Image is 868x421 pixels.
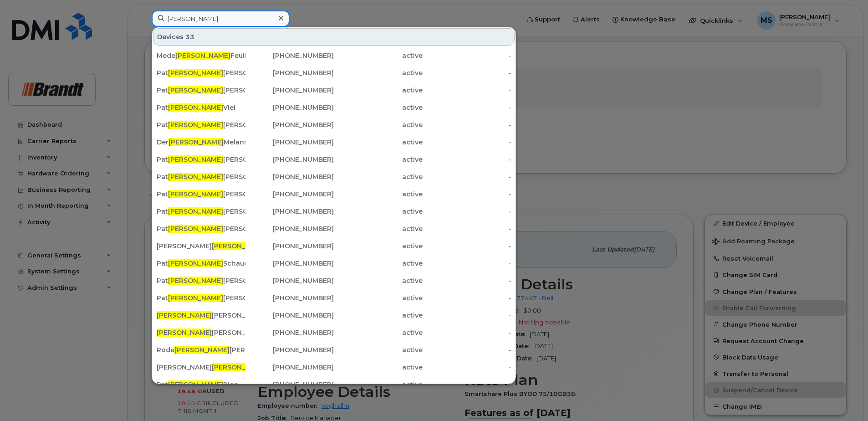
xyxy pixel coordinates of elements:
div: Pat [PERSON_NAME] [157,86,245,95]
span: [PERSON_NAME] [212,363,267,371]
div: [PHONE_NUMBER] [245,276,334,285]
a: Pat[PERSON_NAME][PERSON_NAME][PHONE_NUMBER]active- [153,169,515,185]
div: [PERSON_NAME] er [157,241,245,251]
a: Mede[PERSON_NAME]Feuiltault[PHONE_NUMBER]active- [153,47,515,64]
div: active [334,328,423,337]
a: Rode[PERSON_NAME][PERSON_NAME][PHONE_NUMBER]active- [153,342,515,358]
div: active [334,207,423,216]
a: Pat[PERSON_NAME][PERSON_NAME][PHONE_NUMBER]active- [153,221,515,237]
a: Pat[PERSON_NAME]Schauerte[PHONE_NUMBER]active- [153,255,515,272]
input: Find something... [152,10,290,27]
div: - [423,345,511,354]
div: active [334,138,423,147]
div: - [423,276,511,285]
div: active [334,86,423,95]
div: [PHONE_NUMBER] [245,345,334,354]
div: - [423,138,511,147]
div: [PHONE_NUMBER] [245,68,334,77]
div: [PHONE_NUMBER] [245,120,334,129]
span: [PERSON_NAME] [168,277,223,285]
div: active [334,155,423,164]
div: [PHONE_NUMBER] [245,259,334,268]
span: [PERSON_NAME] [168,294,223,302]
div: [PERSON_NAME] [157,328,245,337]
div: - [423,293,511,303]
span: [PERSON_NAME] [168,190,223,198]
div: [PHONE_NUMBER] [245,363,334,372]
div: [PHONE_NUMBER] [245,155,334,164]
a: [PERSON_NAME][PERSON_NAME]er[PHONE_NUMBER]active- [153,238,515,254]
div: [PHONE_NUMBER] [245,190,334,199]
div: Pat Viel [157,103,245,112]
div: active [334,259,423,268]
div: - [423,380,511,389]
div: - [423,172,511,181]
div: - [423,328,511,337]
div: - [423,51,511,60]
div: - [423,155,511,164]
div: [PERSON_NAME] [157,311,245,320]
div: active [334,380,423,389]
span: [PERSON_NAME] [168,225,223,233]
div: active [334,120,423,129]
div: Mede Feuiltault [157,51,245,60]
div: Der Melanson [157,138,245,147]
div: - [423,103,511,112]
span: [PERSON_NAME] [174,346,230,354]
a: [PERSON_NAME][PERSON_NAME]er[PHONE_NUMBER]active- [153,359,515,375]
div: active [334,345,423,354]
div: [PHONE_NUMBER] [245,380,334,389]
div: [PHONE_NUMBER] [245,293,334,303]
div: Pat [PERSON_NAME] [157,293,245,303]
div: Pat [PERSON_NAME] [157,155,245,164]
a: Pat[PERSON_NAME]Viel[PHONE_NUMBER]active- [153,99,515,116]
div: [PHONE_NUMBER] [245,311,334,320]
a: Pat[PERSON_NAME][PERSON_NAME][PHONE_NUMBER]active- [153,117,515,133]
span: [PERSON_NAME] [168,380,223,389]
div: - [423,224,511,233]
span: [PERSON_NAME] [157,329,212,337]
div: Pat [PERSON_NAME] [157,190,245,199]
a: Pat[PERSON_NAME][PERSON_NAME][PHONE_NUMBER]active- [153,203,515,220]
div: - [423,68,511,77]
a: Pat[PERSON_NAME][PERSON_NAME][PHONE_NUMBER]active- [153,272,515,289]
div: active [334,241,423,251]
div: - [423,120,511,129]
span: [PERSON_NAME] [168,259,223,267]
div: - [423,241,511,251]
span: [PERSON_NAME] [168,138,224,146]
span: 33 [185,32,194,41]
div: - [423,311,511,320]
span: [PERSON_NAME] [212,242,267,250]
div: [PHONE_NUMBER] [245,138,334,147]
span: [PERSON_NAME] [168,173,223,181]
span: [PERSON_NAME] [168,103,223,112]
a: Pat[PERSON_NAME][PERSON_NAME][PHONE_NUMBER]active- [153,65,515,81]
div: [PERSON_NAME] er [157,363,245,372]
div: Pat [PERSON_NAME] [157,276,245,285]
div: - [423,190,511,199]
span: [PERSON_NAME] [168,207,223,216]
span: [PERSON_NAME] [157,311,212,319]
div: [PHONE_NUMBER] [245,207,334,216]
div: active [334,103,423,112]
a: Pat[PERSON_NAME]Pion[PHONE_NUMBER]active- [153,376,515,393]
div: Devices [153,28,515,46]
div: active [334,172,423,181]
div: [PHONE_NUMBER] [245,86,334,95]
div: - [423,259,511,268]
div: Rode [PERSON_NAME] [157,345,245,354]
div: Pat [PERSON_NAME] [157,207,245,216]
div: Pat [PERSON_NAME] [157,224,245,233]
div: - [423,86,511,95]
a: Pat[PERSON_NAME][PERSON_NAME][PHONE_NUMBER]active- [153,290,515,306]
div: active [334,276,423,285]
div: Pat [PERSON_NAME] [157,68,245,77]
span: [PERSON_NAME] [175,51,230,60]
div: [PHONE_NUMBER] [245,224,334,233]
span: [PERSON_NAME] [168,69,223,77]
div: active [334,293,423,303]
div: active [334,51,423,60]
a: Der[PERSON_NAME]Melanson[PHONE_NUMBER]active- [153,134,515,150]
div: Pat [PERSON_NAME] [157,172,245,181]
